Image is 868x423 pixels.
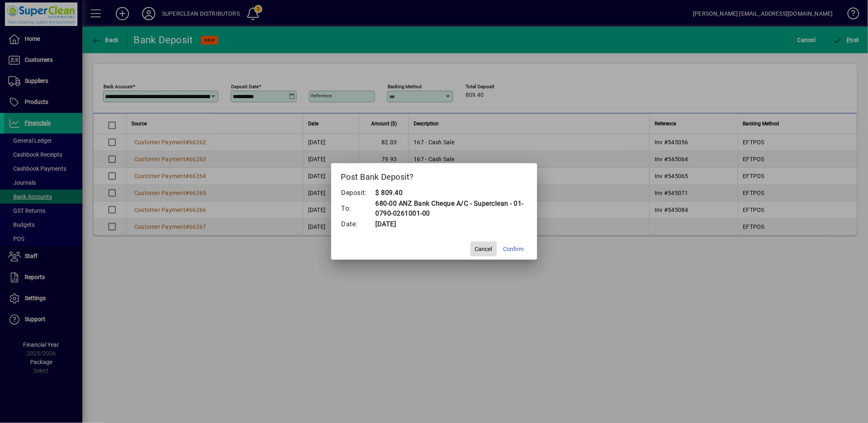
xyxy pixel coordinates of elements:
[331,163,537,187] h2: Post Bank Deposit?
[470,242,497,256] button: Cancel
[341,219,375,230] td: Date:
[375,188,527,198] td: $ 809.40
[375,219,527,230] td: [DATE]
[375,198,527,219] td: 680-00 ANZ Bank Cheque A/C - Superclean - 01-0790-0261001-00
[341,198,375,219] td: To:
[503,245,524,254] span: Confirm
[475,245,492,254] span: Cancel
[341,188,375,198] td: Deposit:
[500,242,527,256] button: Confirm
